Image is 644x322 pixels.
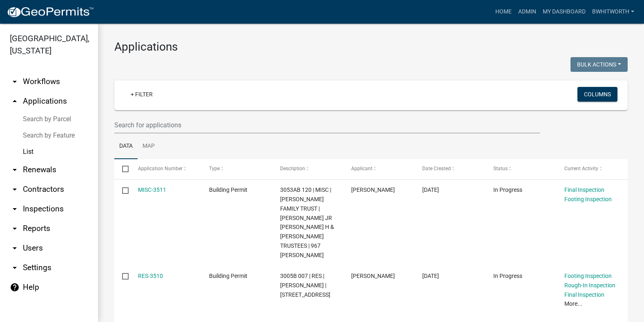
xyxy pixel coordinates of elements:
datatable-header-cell: Select [114,159,130,179]
i: arrow_drop_up [10,96,20,106]
span: Type [209,166,220,171]
i: arrow_drop_down [10,263,20,273]
a: More... [564,300,582,307]
button: Columns [577,87,617,102]
datatable-header-cell: Status [486,159,557,179]
span: ARTHUR HANSON [351,187,395,193]
datatable-header-cell: Description [272,159,343,179]
i: help [10,282,20,292]
span: Current Activity [564,166,598,171]
span: DAVID KING [351,273,395,279]
a: BWhitworth [589,4,637,20]
i: arrow_drop_down [10,165,20,175]
datatable-header-cell: Date Created [414,159,486,179]
span: In Progress [493,273,522,279]
datatable-header-cell: Application Number [130,159,201,179]
datatable-header-cell: Type [201,159,272,179]
span: Applicant [351,166,372,171]
input: Search for applications [114,117,540,133]
a: + Filter [124,87,159,102]
a: Home [492,4,515,20]
a: Final Inspection [564,187,604,193]
i: arrow_drop_down [10,77,20,87]
datatable-header-cell: Current Activity [557,159,628,179]
button: Bulk Actions [570,57,628,72]
h3: Applications [114,40,628,54]
a: Data [114,133,138,160]
i: arrow_drop_down [10,204,20,214]
a: Footing Inspection [564,273,612,279]
a: Rough-In Inspection [564,282,615,289]
span: 3053AB 120 | MISC | HANSON FAMILY TRUST | HANSON JR ARTHUR H & JEAN J TRUSTEES | 967 LEMMON LN [280,187,334,258]
span: Description [280,166,305,171]
a: Admin [515,4,539,20]
a: Final Inspection [564,291,604,298]
a: RES-3510 [138,273,163,279]
span: Application Number [138,166,183,171]
i: arrow_drop_down [10,224,20,233]
span: Date Created [422,166,451,171]
span: Status [493,166,508,171]
span: In Progress [493,187,522,193]
i: arrow_drop_down [10,184,20,194]
a: MISC-3511 [138,187,166,193]
a: My Dashboard [539,4,589,20]
span: 10/07/2025 [422,273,439,279]
i: arrow_drop_down [10,243,20,253]
a: Map [138,133,160,160]
span: 3005B 007 | RES | VINCENT GUISETTI | 176 DOWEL CIR [280,273,330,298]
datatable-header-cell: Applicant [343,159,414,179]
span: Building Permit [209,273,247,279]
a: Footing Inspection [564,196,612,202]
span: 10/07/2025 [422,187,439,193]
span: Building Permit [209,187,247,193]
